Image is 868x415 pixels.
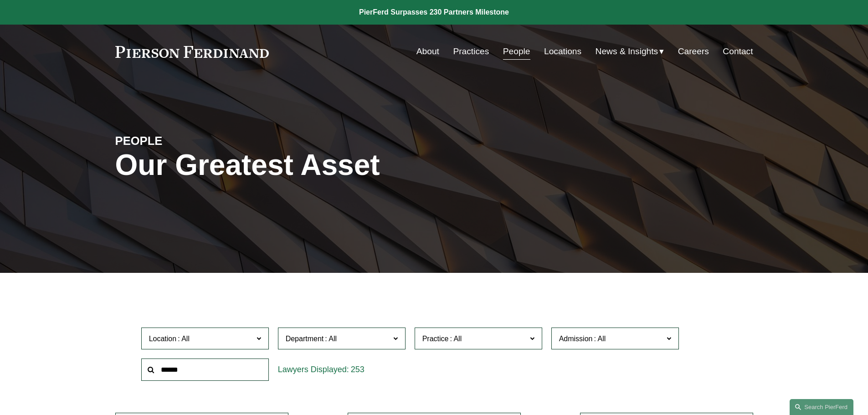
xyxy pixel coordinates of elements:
span: Department [286,335,324,343]
a: Practices [453,43,489,60]
a: folder dropdown [596,43,664,60]
span: 253 [351,365,365,374]
h1: Our Greatest Asset [115,149,540,182]
span: Location [149,335,177,343]
a: Search this site [790,399,853,415]
a: About [416,43,439,60]
a: Locations [544,43,581,60]
a: Contact [723,43,753,60]
span: Admission [559,335,593,343]
a: People [503,43,530,60]
span: Practice [422,335,449,343]
a: Careers [678,43,709,60]
span: News & Insights [596,44,658,60]
h4: PEOPLE [115,133,275,148]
